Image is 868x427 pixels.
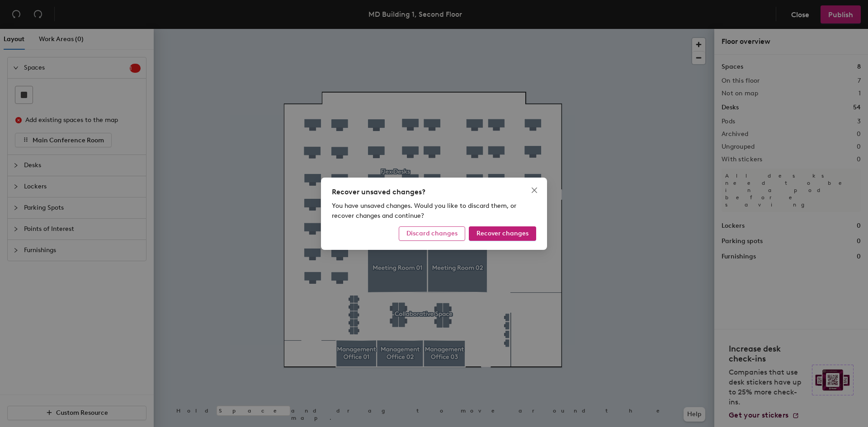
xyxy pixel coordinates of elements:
[527,187,542,194] span: Close
[332,202,516,220] span: You have unsaved changes. Would you like to discard them, or recover changes and continue?
[476,230,528,237] span: Recover changes
[531,187,538,194] span: close
[406,230,458,237] span: Discard changes
[469,226,536,241] button: Recover changes
[527,183,542,197] button: Close
[399,226,465,241] button: Discard changes
[332,187,536,197] div: Recover unsaved changes?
